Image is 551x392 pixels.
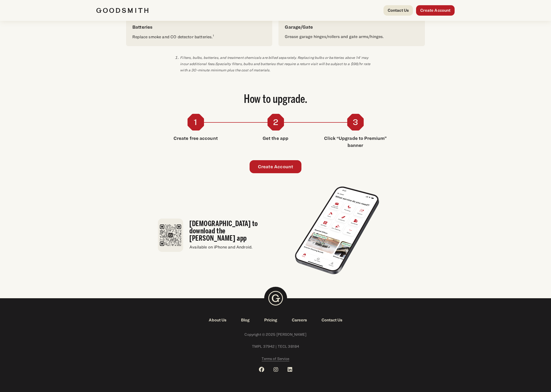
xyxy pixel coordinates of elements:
a: Contact Us [314,317,350,323]
img: Goodsmith Logo [264,287,287,310]
div: 2 [267,114,284,130]
h3: [DEMOGRAPHIC_DATA] to download the [PERSON_NAME] app [189,220,270,242]
h2: How to upgrade. [96,94,455,105]
p: Replace smoke and CO detector batteries. [132,34,266,40]
img: Goodsmith [96,8,148,13]
span: TMPL 37942 | TECL 38184 [96,344,455,350]
em: Specialty filters, bulbs and batteries that require a return visit will be subject to a $98/hr ra... [180,61,370,72]
h4: Get the app [244,135,307,142]
a: About Us [201,317,234,323]
h4: Garage/Gate [285,23,418,30]
p: Available on iPhone and Android. [189,244,270,250]
em: Filters, bulbs, batteries, and treatment chemicals are billed separately. Replacing bulbs or batt... [180,55,370,72]
h4: Create free account [164,135,227,142]
p: Grease garage hinges/rollers and gate arms/hinges. [285,34,418,40]
a: Careers [284,317,314,323]
h4: Batteries [132,23,266,30]
span: 1 [213,34,214,36]
img: Goodsmith app download QR code [158,219,183,252]
h4: Click “Upgrade to Premium” banner [324,135,387,149]
div: 3 [347,114,364,130]
a: Create Account [416,5,455,16]
a: Blog [234,317,257,323]
a: Contact Us [383,5,413,16]
img: Smartphone displaying a service request app with a list of home repair and maintenance tasks [292,184,382,277]
a: Create Account [250,160,302,173]
a: Pricing [257,317,284,323]
span: Terms of Service [262,356,289,361]
span: Copyright © 2025 [PERSON_NAME] [96,332,455,338]
a: Terms of Service [262,356,289,362]
div: 1 [187,114,204,130]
